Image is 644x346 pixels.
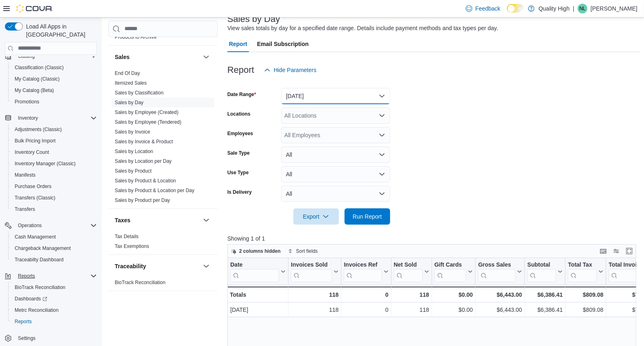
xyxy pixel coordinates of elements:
[115,216,131,224] h3: Taxes
[8,147,100,158] button: Inventory Count
[115,129,150,134] a: Sales by Invoice
[8,254,100,265] button: Traceabilty Dashboard
[257,36,309,52] span: Email Subscription
[2,270,100,282] button: Reports
[353,212,382,221] span: Run Report
[434,261,473,282] button: Gift Cards
[227,169,249,176] label: Use Type
[8,304,100,316] button: Metrc Reconciliation
[115,158,172,164] a: Sales by Location per Day
[230,290,286,300] div: Totals
[478,261,515,269] div: Gross Sales
[8,181,100,192] button: Purchase Orders
[578,4,587,13] div: Nate Lyons
[463,0,504,17] a: Feedback
[115,99,144,105] a: Sales by Day
[229,36,247,52] span: Report
[15,160,76,167] span: Inventory Manager (Classic)
[293,208,339,225] button: Export
[115,177,176,184] span: Sales by Product & Location
[8,96,100,107] button: Promotions
[227,65,254,75] h3: Report
[115,128,150,135] span: Sales by Invoice
[11,85,57,95] a: My Catalog (Beta)
[18,115,38,121] span: Inventory
[115,197,170,203] span: Sales by Product per Day
[579,4,585,13] span: NL
[8,204,100,215] button: Transfers
[23,22,97,39] span: Load All Apps in [GEOGRAPHIC_DATA]
[15,64,64,71] span: Classification (Classic)
[115,80,147,85] a: Itemized Sales
[8,124,100,135] button: Adjustments (Classic)
[281,88,390,104] button: [DATE]
[11,125,65,134] a: Adjustments (Classic)
[15,138,56,144] span: Bulk Pricing Import
[527,261,556,269] div: Subtotal
[11,136,97,146] span: Bulk Pricing Import
[11,317,35,326] a: Reports
[8,316,100,327] button: Reports
[8,293,100,304] a: Dashboards
[115,138,173,145] span: Sales by Invoice & Product
[15,172,35,178] span: Manifests
[285,246,321,256] button: Sort fields
[2,112,100,124] button: Inventory
[568,261,597,269] div: Total Tax
[115,53,130,61] h3: Sales
[115,118,181,125] span: Sales by Employee (Tendered)
[115,167,152,174] span: Sales by Product
[201,261,211,271] button: Traceability
[527,261,563,282] button: Subtotal
[11,294,97,304] span: Dashboards
[227,14,280,24] h3: Sales by Day
[11,182,55,191] a: Purchase Orders
[11,204,97,214] span: Transfers
[115,119,181,125] a: Sales by Employee (Tendered)
[8,282,100,293] button: BioTrack Reconciliation
[15,333,97,343] span: Settings
[115,33,157,40] span: Products to Archive
[11,193,97,203] span: Transfers (Classic)
[345,208,390,225] button: Run Report
[11,125,97,134] span: Adjustments (Classic)
[568,261,597,282] div: Total Tax
[8,192,100,204] button: Transfers (Classic)
[15,195,55,201] span: Transfers (Classic)
[18,273,35,279] span: Reports
[15,76,60,82] span: My Catalog (Classic)
[573,4,574,13] p: |
[568,290,603,300] div: $809.08
[15,234,56,240] span: Cash Management
[393,261,429,282] button: Net Sold
[230,261,286,282] button: Date
[115,168,152,173] a: Sales by Product
[227,111,251,117] label: Locations
[476,4,500,13] span: Feedback
[230,305,286,315] div: [DATE]
[115,53,200,61] button: Sales
[15,206,35,212] span: Transfers
[8,243,100,254] button: Chargeback Management
[8,85,100,96] button: My Catalog (Beta)
[115,197,170,203] a: Sales by Product per Day
[394,305,429,315] div: 118
[598,246,608,256] button: Keyboard shortcuts
[8,62,100,73] button: Classification (Classic)
[434,261,466,269] div: Gift Cards
[115,70,140,76] span: End Of Day
[11,305,62,315] a: Metrc Reconciliation
[15,99,39,105] span: Promotions
[539,4,570,13] p: Quality High
[15,113,97,123] span: Inventory
[227,150,250,156] label: Sale Type
[239,248,281,254] span: 2 columns hidden
[393,261,422,282] div: Net Sold
[201,215,211,225] button: Taxes
[611,246,621,256] button: Display options
[11,294,50,304] a: Dashboards
[15,284,65,291] span: BioTrack Reconciliation
[115,148,153,154] span: Sales by Location
[344,305,388,315] div: 0
[115,262,200,270] button: Traceability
